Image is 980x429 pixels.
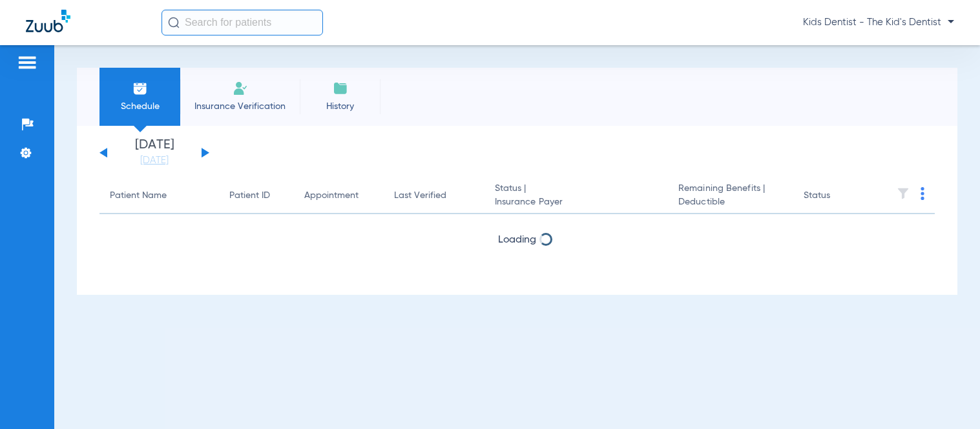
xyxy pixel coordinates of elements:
[233,81,248,96] img: Manual Insurance Verification
[26,10,70,32] img: Zuub Logo
[678,195,783,209] span: Deductible
[495,195,658,209] span: Insurance Payer
[190,100,290,113] span: Insurance Verification
[17,55,37,70] img: hamburger-icon
[304,189,359,203] div: Appointment
[394,189,446,203] div: Last Verified
[168,17,180,28] img: Search Icon
[485,178,668,214] th: Status |
[803,16,954,29] span: Kids Dentist - The Kid's Dentist
[162,10,323,35] input: Search for patients
[229,189,284,203] div: Patient ID
[309,100,371,113] span: History
[110,189,167,203] div: Patient Name
[668,178,793,214] th: Remaining Benefits |
[333,81,348,96] img: History
[132,81,148,96] img: Schedule
[921,187,924,200] img: group-dot-blue.svg
[897,187,910,200] img: filter.svg
[498,235,536,245] span: Loading
[304,189,373,203] div: Appointment
[116,139,193,167] li: [DATE]
[229,189,270,203] div: Patient ID
[394,189,474,203] div: Last Verified
[109,100,171,113] span: Schedule
[793,178,881,214] th: Status
[116,154,193,167] a: [DATE]
[110,189,209,203] div: Patient Name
